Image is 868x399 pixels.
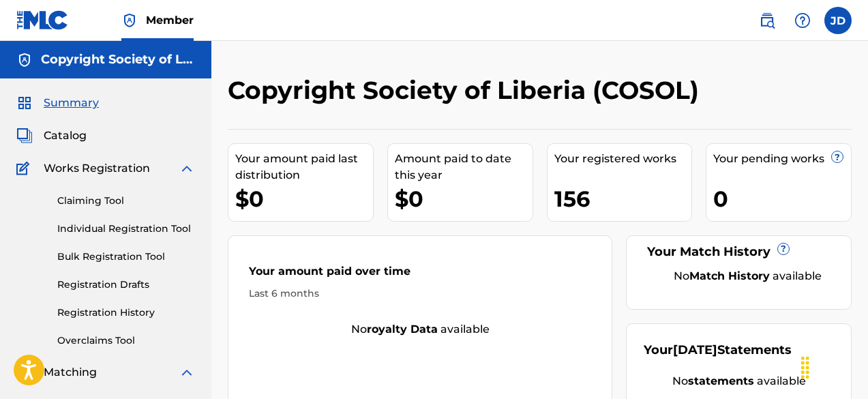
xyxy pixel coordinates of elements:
div: User Menu [824,7,852,34]
span: [DATE] [673,342,717,357]
span: ? [778,243,789,254]
img: help [794,12,811,29]
iframe: Chat Widget [800,334,868,399]
div: $0 [395,183,533,214]
img: Accounts [16,52,33,68]
span: ? [832,151,843,162]
h2: Copyright Society of Liberia (COSOL) [228,75,706,106]
a: Public Search [753,7,781,34]
strong: statements [688,374,754,387]
a: Individual Registration Tool [57,222,195,236]
div: Your amount paid last distribution [235,151,373,183]
a: CatalogCatalog [16,128,87,144]
div: No available [228,321,612,338]
img: Top Rightsholder [121,12,138,29]
span: Member [146,12,194,28]
img: expand [179,160,195,177]
img: Works Registration [16,160,34,177]
a: Registration History [57,306,195,320]
img: MLC Logo [16,10,69,30]
div: Your Statements [644,341,792,359]
div: Drag [794,347,816,388]
span: Matching [44,364,97,381]
span: Summary [44,95,99,111]
div: Help [789,7,816,34]
img: expand [179,364,195,381]
a: SummarySummary [16,95,99,111]
span: Works Registration [44,160,150,177]
div: No available [644,373,834,389]
img: Summary [16,95,33,111]
div: Your amount paid over time [249,263,591,286]
a: Bulk Registration Tool [57,250,195,264]
div: 156 [554,183,692,214]
span: Catalog [44,128,87,144]
strong: royalty data [367,323,438,336]
iframe: Resource Center [830,231,868,341]
h5: Copyright Society of Liberia (COSOL) [41,52,195,68]
div: Your pending works [713,151,851,167]
a: Overclaims Tool [57,334,195,348]
div: $0 [235,183,373,214]
a: Claiming Tool [57,194,195,208]
div: 0 [713,183,851,214]
div: Your Match History [644,243,834,261]
div: Last 6 months [249,286,591,301]
div: No available [661,268,834,284]
img: Catalog [16,128,33,144]
img: search [759,12,775,29]
a: Registration Drafts [57,278,195,292]
strong: Match History [689,269,770,282]
div: Your registered works [554,151,692,167]
div: Amount paid to date this year [395,151,533,183]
